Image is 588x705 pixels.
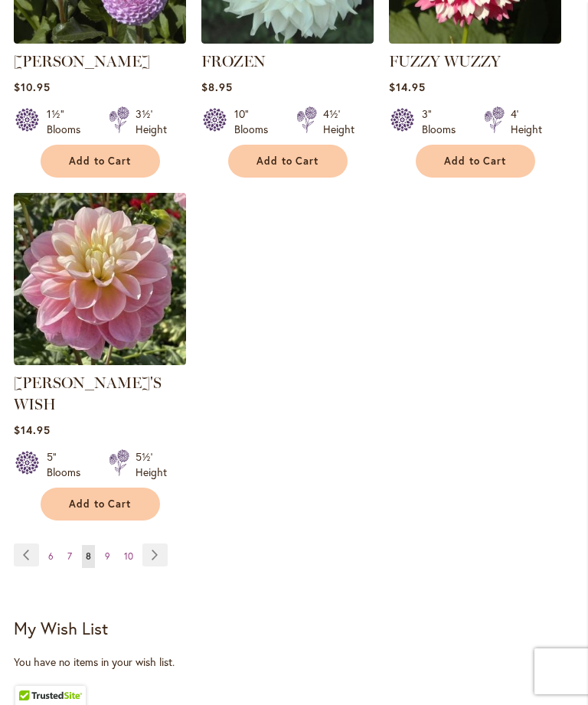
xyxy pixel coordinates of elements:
[14,32,186,47] a: FRANK HOLMES
[201,32,374,47] a: Frozen
[234,106,278,137] div: 10" Blooms
[101,545,114,568] a: 9
[14,423,51,437] span: $14.95
[136,449,167,480] div: 5½' Height
[14,52,150,70] a: [PERSON_NAME]
[389,52,501,70] a: FUZZY WUZZY
[124,550,133,562] span: 10
[228,145,348,178] button: Add to Cart
[64,545,76,568] a: 7
[47,449,90,480] div: 5" Blooms
[444,155,507,168] span: Add to Cart
[69,155,132,168] span: Add to Cart
[136,106,167,137] div: 3½' Height
[201,80,233,94] span: $8.95
[48,550,54,562] span: 6
[47,106,90,137] div: 1½" Blooms
[14,354,186,368] a: Gabbie's Wish
[256,155,319,168] span: Add to Cart
[120,545,137,568] a: 10
[44,545,57,568] a: 6
[14,80,51,94] span: $10.95
[67,550,72,562] span: 7
[422,106,465,137] div: 3" Blooms
[511,106,542,137] div: 4' Height
[389,80,426,94] span: $14.95
[389,32,561,47] a: FUZZY WUZZY
[14,193,186,365] img: Gabbie's Wish
[105,550,110,562] span: 9
[11,651,54,694] iframe: Launch Accessibility Center
[41,488,160,521] button: Add to Cart
[14,374,162,413] a: [PERSON_NAME]'S WISH
[14,617,108,639] strong: My Wish List
[14,654,574,670] div: You have no items in your wish list.
[41,145,160,178] button: Add to Cart
[323,106,354,137] div: 4½' Height
[69,498,132,511] span: Add to Cart
[86,550,91,562] span: 8
[201,52,266,70] a: FROZEN
[416,145,535,178] button: Add to Cart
